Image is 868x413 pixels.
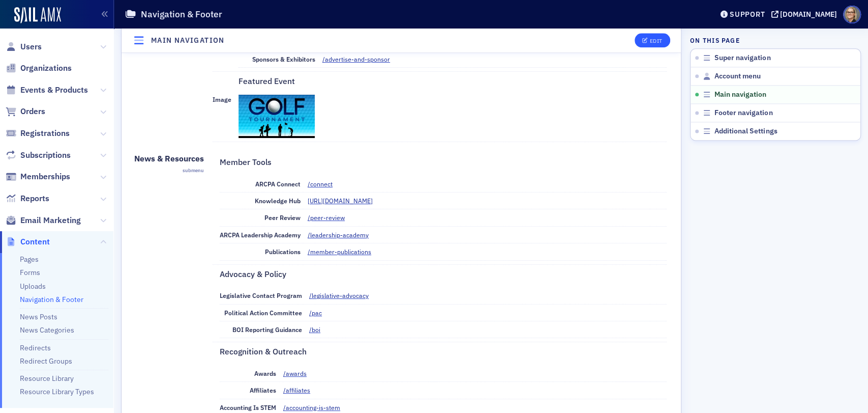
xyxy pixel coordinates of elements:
[20,387,94,396] a: Resource Library Types
[714,53,770,63] span: Super navigation
[690,36,861,45] h4: On this page
[283,369,314,378] a: /awards
[635,34,670,48] button: Edit
[20,356,72,366] a: Redirect Groups
[238,75,667,88] div: Featured Event
[843,6,861,23] span: Profile
[252,55,315,63] span: Sponsors & Exhibitors
[20,282,46,291] a: Uploads
[20,295,83,304] a: Navigation & Footer
[224,309,302,317] span: Political Action Committee
[6,215,81,226] a: Email Marketing
[220,291,302,299] span: Legislative Contact Program
[6,150,71,161] a: Subscriptions
[20,171,70,182] span: Memberships
[20,236,50,247] span: Content
[308,230,376,239] a: /leadership-academy
[151,36,225,46] h4: Main navigation
[714,90,766,99] span: Main navigation
[649,38,662,44] div: Edit
[6,128,70,139] a: Registrations
[250,386,276,394] span: Affiliates
[283,403,348,412] a: /accounting-is-stem
[232,325,302,334] span: BOI Reporting Guidance
[20,312,57,321] a: News Posts
[213,95,231,103] span: Image
[308,196,380,205] a: [URL][DOMAIN_NAME]
[714,72,761,81] span: Account menu
[20,215,81,226] span: Email Marketing
[20,85,88,96] span: Events & Products
[6,41,42,52] a: Users
[6,193,49,204] a: Reports
[6,236,50,247] a: Content
[6,63,72,74] a: Organizations
[308,247,379,256] a: /member-publications
[20,63,72,74] span: Organizations
[14,7,61,23] img: SailAMX
[20,41,42,52] span: Users
[220,156,667,169] div: Member Tools
[714,108,772,118] span: Footer navigation
[141,8,222,20] h1: Navigation & Footer
[220,231,301,239] span: ARCPA Leadership Academy
[730,10,765,19] div: Support
[254,369,276,377] span: Awards
[220,346,667,358] div: Recognition & Outreach
[20,343,51,352] a: Redirects
[20,150,71,161] span: Subscriptions
[308,179,340,188] a: /connect
[255,197,301,205] span: Knowledge Hub
[20,255,39,264] a: Pages
[6,106,45,117] a: Orders
[309,325,328,334] a: /boi
[20,106,45,117] span: Orders
[20,193,49,204] span: Reports
[20,374,74,383] a: Resource Library
[134,153,204,165] h3: News & Resources
[780,10,837,19] div: [DOMAIN_NAME]
[6,171,70,182] a: Memberships
[6,85,88,96] a: Events & Products
[322,54,398,64] a: /advertise-and-sponsor
[255,180,301,188] span: ARCPA Connect
[714,127,777,136] span: Additional Settings
[283,386,318,395] a: /affiliates
[20,268,40,277] a: Forms
[264,213,301,222] span: Peer Review
[771,11,841,18] button: [DOMAIN_NAME]
[220,268,667,281] div: Advocacy & Policy
[309,291,376,300] a: /legislative-advocacy
[265,247,301,256] span: Publications
[20,325,74,335] a: News Categories
[20,128,70,139] span: Registrations
[309,308,330,317] a: /pac
[308,213,352,222] a: /peer-review
[183,167,204,174] span: submenu
[220,403,276,411] span: Accounting is STEM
